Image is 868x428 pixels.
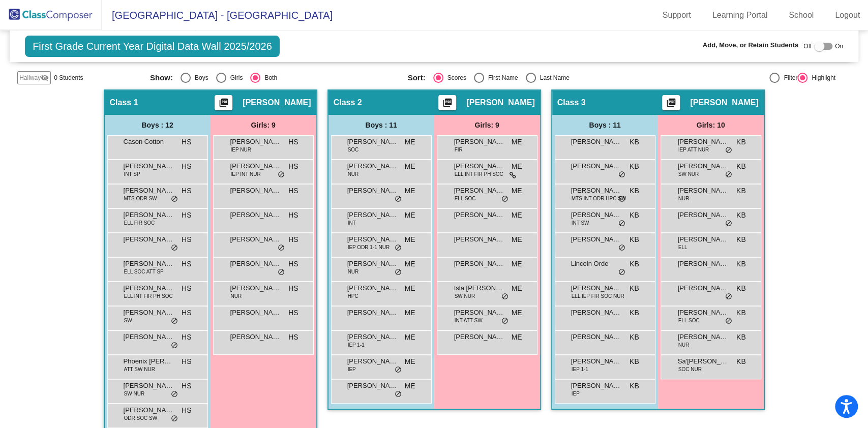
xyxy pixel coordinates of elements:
[124,292,173,300] span: ELL INT FIR PH SOC
[571,259,622,269] span: Lincoln Orde
[182,210,191,221] span: HS
[347,283,398,293] span: [PERSON_NAME]
[512,186,522,196] span: ME
[124,234,174,244] span: [PERSON_NAME]
[803,42,812,51] span: Off
[512,332,522,343] span: ME
[571,186,622,196] span: [PERSON_NAME] [PERSON_NAME]
[230,283,281,293] span: [PERSON_NAME]
[405,137,415,147] span: ME
[807,73,835,82] div: Highlight
[405,161,415,172] span: ME
[572,219,589,227] span: INT SW
[405,283,415,294] span: ME
[348,243,390,251] span: IEP ODR 1-1 NUR
[348,341,365,349] span: IEP 1-1
[230,137,281,147] span: [PERSON_NAME]
[678,308,729,318] span: [PERSON_NAME]
[171,415,178,423] span: do_not_disturb_alt
[231,292,242,300] span: NUR
[736,234,746,245] span: KB
[171,390,178,399] span: do_not_disturb_alt
[124,259,174,269] span: [PERSON_NAME]
[182,186,191,196] span: HS
[19,73,41,82] span: Hallway
[736,186,746,196] span: KB
[395,244,402,252] span: do_not_disturb_alt
[405,259,415,269] span: ME
[618,244,625,252] span: do_not_disturb_alt
[455,146,463,154] span: FIR
[348,268,359,276] span: NUR
[288,186,298,196] span: HS
[454,283,505,293] span: Isla [PERSON_NAME]
[408,73,426,82] span: Sort:
[501,195,508,203] span: do_not_disturb_alt
[230,186,281,196] span: [PERSON_NAME]
[512,137,522,147] span: ME
[124,356,174,366] span: Phoenix [PERSON_NAME]
[124,137,174,147] span: Cason Cotton
[278,268,285,277] span: do_not_disturb_alt
[218,98,230,112] mat-icon: picture_as_pdf
[678,341,690,349] span: NUR
[466,98,534,108] span: [PERSON_NAME]
[124,161,174,171] span: [PERSON_NAME]
[288,332,298,343] span: HS
[231,146,251,154] span: IEP NUR
[171,244,178,252] span: do_not_disturb_alt
[725,220,732,228] span: do_not_disturb_alt
[278,244,285,252] span: do_not_disturb_alt
[678,283,729,293] span: [PERSON_NAME]
[512,259,522,269] span: ME
[124,170,140,178] span: INT SP
[725,171,732,179] span: do_not_disturb_alt
[501,293,508,301] span: do_not_disturb_alt
[736,308,746,318] span: KB
[827,7,868,23] a: Logout
[443,73,466,82] div: Scores
[678,365,702,373] span: SOC NUR
[124,317,132,324] span: SW
[395,390,402,399] span: do_not_disturb_alt
[25,36,280,57] span: First Grade Current Year Digital Data Wall 2025/2026
[736,332,746,343] span: KB
[260,73,277,82] div: Both
[618,268,625,277] span: do_not_disturb_alt
[328,115,434,135] div: Boys : 11
[736,283,746,294] span: KB
[347,186,398,196] span: [PERSON_NAME]
[211,115,316,135] div: Girls: 9
[124,186,174,196] span: [PERSON_NAME]
[725,317,732,325] span: do_not_disturb_alt
[230,210,281,220] span: [PERSON_NAME]
[288,210,298,221] span: HS
[171,342,178,350] span: do_not_disturb_alt
[124,195,157,202] span: MTS ODR SW
[630,137,639,147] span: KB
[41,74,49,82] mat-icon: visibility_off
[736,137,746,147] span: KB
[678,317,700,324] span: ELL SOC
[512,283,522,294] span: ME
[405,356,415,367] span: ME
[230,308,281,318] span: [PERSON_NAME]
[454,308,505,318] span: [PERSON_NAME]
[630,332,639,343] span: KB
[618,220,625,228] span: do_not_disturb_alt
[512,308,522,318] span: ME
[630,234,639,245] span: KB
[630,186,639,196] span: KB
[230,161,281,171] span: [PERSON_NAME]
[288,259,298,269] span: HS
[405,308,415,318] span: ME
[182,283,191,294] span: HS
[678,210,729,220] span: [PERSON_NAME]
[454,234,505,244] span: [PERSON_NAME]
[288,161,298,172] span: HS
[395,268,402,277] span: do_not_disturb_alt
[725,146,732,155] span: do_not_disturb_alt
[347,259,398,269] span: [PERSON_NAME]
[736,356,746,367] span: KB
[678,356,729,366] span: Sa'[PERSON_NAME]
